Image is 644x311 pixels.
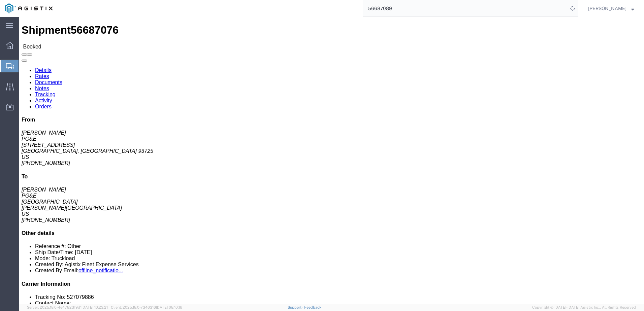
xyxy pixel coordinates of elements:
span: Copyright © [DATE]-[DATE] Agistix Inc., All Rights Reserved [532,305,636,310]
span: Server: 2025.18.0-4e47823f9d1 [27,305,108,309]
span: [DATE] 08:10:16 [156,305,182,309]
a: Support [288,305,304,309]
img: logo [5,3,53,13]
span: [DATE] 10:23:21 [82,305,108,309]
span: Deni Smith [588,5,626,12]
iframe: FS Legacy Container [19,17,644,304]
input: Search for shipment number, reference number [363,0,568,16]
span: Client: 2025.18.0-7346316 [111,305,182,309]
button: [PERSON_NAME] [588,4,635,12]
a: Feedback [304,305,321,309]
